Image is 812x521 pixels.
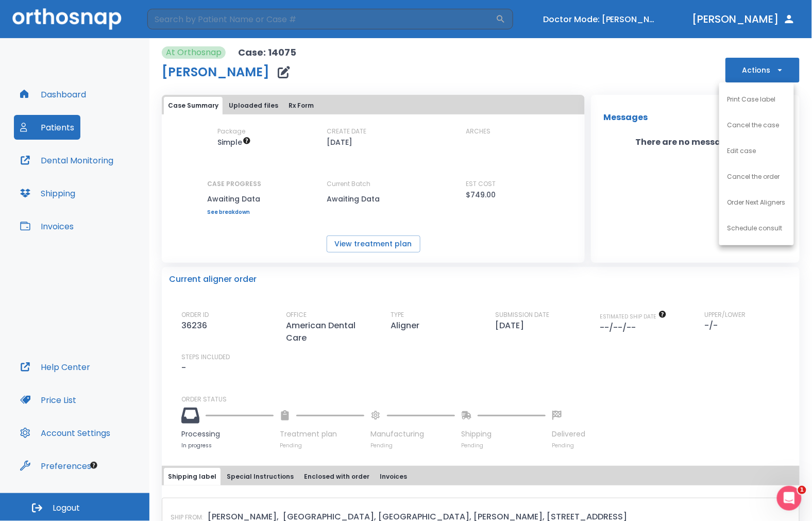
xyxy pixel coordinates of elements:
[728,121,780,130] p: Cancel the case
[728,146,756,156] p: Edit case
[728,198,786,207] p: Order Next Aligners
[728,172,780,181] p: Cancel the order
[777,486,802,511] iframe: Intercom live chat
[798,486,806,494] span: 1
[728,224,783,233] p: Schedule consult
[728,95,776,104] p: Print Case label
